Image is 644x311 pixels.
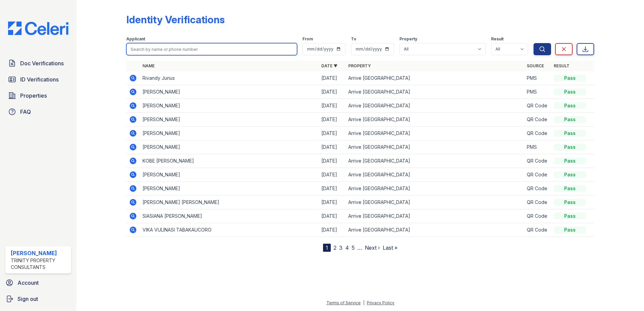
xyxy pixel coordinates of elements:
td: QR Code [524,196,551,209]
label: Result [491,36,504,42]
span: … [357,244,362,252]
td: [DATE] [319,154,346,168]
div: Pass [554,213,586,219]
td: [DATE] [319,182,346,196]
a: FAQ [5,105,71,118]
a: Date ▼ [321,63,337,68]
div: Pass [554,158,586,164]
span: ID Verifications [20,75,59,83]
td: Rivandy Junus [140,71,319,85]
td: VIKA VULINASI TABAKAUCORO [140,223,319,237]
div: Pass [554,171,586,178]
td: [PERSON_NAME] [140,168,319,182]
td: Arrive [GEOGRAPHIC_DATA] [346,154,524,168]
a: Property [348,63,371,68]
td: QR Code [524,154,551,168]
input: Search by name or phone number [126,43,297,55]
a: 5 [352,244,355,251]
td: [PERSON_NAME] [PERSON_NAME] [140,196,319,209]
a: 3 [339,244,343,251]
td: PMS [524,140,551,154]
td: Arrive [GEOGRAPHIC_DATA] [346,99,524,113]
td: QR Code [524,182,551,196]
label: Property [399,36,417,42]
span: Account [18,279,39,287]
span: FAQ [20,108,31,116]
a: Name [142,63,155,68]
label: From [302,36,313,42]
td: QR Code [524,113,551,127]
div: Pass [554,144,586,150]
div: Pass [554,227,586,233]
td: [PERSON_NAME] [140,113,319,127]
td: SIASIANA [PERSON_NAME] [140,209,319,223]
td: QR Code [524,209,551,223]
div: Pass [554,75,586,81]
td: Arrive [GEOGRAPHIC_DATA] [346,209,524,223]
td: [DATE] [319,168,346,182]
td: [PERSON_NAME] [140,182,319,196]
td: [DATE] [319,223,346,237]
div: Pass [554,102,586,109]
div: Trinity Property Consultants [11,257,68,271]
div: 1 [323,244,331,252]
div: [PERSON_NAME] [11,249,68,257]
td: PMS [524,71,551,85]
td: [DATE] [319,140,346,154]
a: Next › [365,244,380,251]
span: Properties [20,92,47,100]
td: [DATE] [319,99,346,113]
a: Source [527,63,544,68]
td: [DATE] [319,196,346,209]
a: Last » [383,244,397,251]
td: [PERSON_NAME] [140,99,319,113]
a: Account [3,276,74,289]
td: [PERSON_NAME] [140,127,319,140]
div: Pass [554,185,586,192]
div: Pass [554,199,586,206]
a: ID Verifications [5,73,71,86]
span: Sign out [18,295,38,303]
a: Privacy Policy [367,300,394,305]
td: Arrive [GEOGRAPHIC_DATA] [346,196,524,209]
td: [DATE] [319,113,346,127]
img: CE_Logo_Blue-a8612792a0a2168367f1c8372b55b34899dd931a85d93a1a3d3e32e68fde9ad4.png [3,22,74,35]
td: [PERSON_NAME] [140,85,319,99]
td: Arrive [GEOGRAPHIC_DATA] [346,113,524,127]
td: Arrive [GEOGRAPHIC_DATA] [346,168,524,182]
td: Arrive [GEOGRAPHIC_DATA] [346,140,524,154]
a: Properties [5,89,71,102]
div: Pass [554,89,586,95]
a: Result [554,63,570,68]
td: QR Code [524,223,551,237]
td: QR Code [524,99,551,113]
td: QR Code [524,127,551,140]
td: KOBE [PERSON_NAME] [140,154,319,168]
td: [DATE] [319,71,346,85]
div: | [363,300,364,305]
div: Pass [554,130,586,137]
span: Doc Verifications [20,59,64,67]
td: [DATE] [319,85,346,99]
a: Terms of Service [326,300,361,305]
td: Arrive [GEOGRAPHIC_DATA] [346,85,524,99]
td: QR Code [524,168,551,182]
td: [DATE] [319,209,346,223]
div: Pass [554,116,586,123]
a: Sign out [3,292,74,306]
a: 2 [333,244,336,251]
td: Arrive [GEOGRAPHIC_DATA] [346,182,524,196]
a: 4 [345,244,349,251]
td: [DATE] [319,127,346,140]
td: PMS [524,85,551,99]
td: Arrive [GEOGRAPHIC_DATA] [346,223,524,237]
a: Doc Verifications [5,57,71,70]
td: Arrive [GEOGRAPHIC_DATA] [346,127,524,140]
label: Applicant [126,36,145,42]
td: Arrive [GEOGRAPHIC_DATA] [346,71,524,85]
td: [PERSON_NAME] [140,140,319,154]
label: To [351,36,356,42]
div: Identity Verifications [126,13,225,26]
